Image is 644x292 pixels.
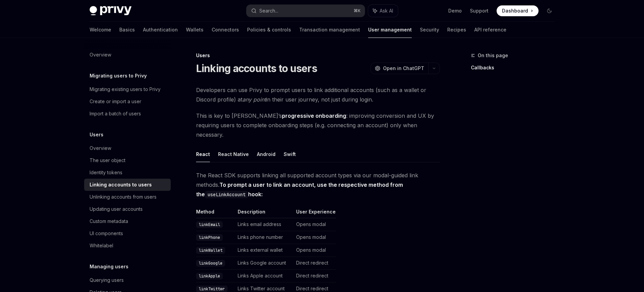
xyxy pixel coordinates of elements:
[196,111,440,139] span: This is key to [PERSON_NAME]’s : improving conversion and UX by requiring users to complete onboa...
[497,5,539,16] a: Dashboard
[90,263,128,271] h5: Managing users
[293,244,336,257] td: Opens modal
[299,22,360,38] a: Transaction management
[544,5,555,16] button: Toggle dark mode
[205,191,248,198] code: useLinkAccount
[448,7,462,14] a: Demo
[90,97,141,106] div: Create or import a user
[84,274,171,286] a: Querying users
[90,6,132,16] img: dark logo
[257,146,276,162] button: Android
[235,208,293,218] th: Description
[471,62,560,73] a: Callbacks
[90,22,111,38] a: Welcome
[293,218,336,231] td: Opens modal
[242,96,266,103] em: any point
[84,83,171,95] a: Migrating existing users to Privy
[196,208,235,218] th: Method
[420,22,439,38] a: Security
[246,5,365,17] button: Search...⌘K
[235,270,293,283] td: Links Apple account
[212,22,239,38] a: Connectors
[293,231,336,244] td: Opens modal
[293,257,336,270] td: Direct redirect
[84,154,171,166] a: The user object
[90,131,103,139] h5: Users
[84,108,171,120] a: Import a batch of users
[84,179,171,191] a: Linking accounts to users
[259,7,278,15] div: Search...
[196,62,317,74] h1: Linking accounts to users
[196,221,223,228] code: linkEmail
[84,142,171,154] a: Overview
[196,146,210,162] button: React
[90,181,152,189] div: Linking accounts to users
[284,146,296,162] button: Swift
[90,156,125,164] div: The user object
[196,52,440,59] div: Users
[90,229,123,238] div: UI components
[196,273,223,279] code: linkApple
[371,63,428,74] button: Open in ChatGPT
[90,72,147,80] h5: Migrating users to Privy
[84,215,171,227] a: Custom metadata
[84,227,171,240] a: UI components
[90,51,111,59] div: Overview
[196,234,223,241] code: linkPhone
[196,247,225,254] code: linkWallet
[447,22,466,38] a: Recipes
[196,260,225,267] code: linkGoogle
[474,22,506,38] a: API reference
[84,240,171,252] a: Whitelabel
[235,231,293,244] td: Links phone number
[143,22,178,38] a: Authentication
[90,242,113,250] div: Whitelabel
[186,22,204,38] a: Wallets
[218,146,249,162] button: React Native
[90,217,128,225] div: Custom metadata
[90,193,157,201] div: Unlinking accounts from users
[196,181,403,198] strong: To prompt a user to link an account, use the respective method from the hook:
[196,85,440,104] span: Developers can use Privy to prompt users to link additional accounts (such as a wallet or Discord...
[90,144,111,152] div: Overview
[84,166,171,179] a: Identity tokens
[478,51,508,60] span: On this page
[84,191,171,203] a: Unlinking accounts from users
[368,22,412,38] a: User management
[368,5,398,17] button: Ask AI
[293,208,336,218] th: User Experience
[90,110,141,118] div: Import a batch of users
[90,205,143,213] div: Updating user accounts
[235,244,293,257] td: Links external wallet
[282,112,346,119] strong: progressive onboarding
[90,276,124,284] div: Querying users
[84,49,171,61] a: Overview
[119,22,135,38] a: Basics
[380,7,393,14] span: Ask AI
[84,203,171,215] a: Updating user accounts
[196,171,440,199] span: The React SDK supports linking all supported account types via our modal-guided link methods.
[84,95,171,108] a: Create or import a user
[354,8,361,14] span: ⌘ K
[293,270,336,283] td: Direct redirect
[502,7,528,14] span: Dashboard
[247,22,291,38] a: Policies & controls
[235,218,293,231] td: Links email address
[90,85,161,93] div: Migrating existing users to Privy
[90,169,122,177] div: Identity tokens
[383,65,424,72] span: Open in ChatGPT
[470,7,488,14] a: Support
[235,257,293,270] td: Links Google account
